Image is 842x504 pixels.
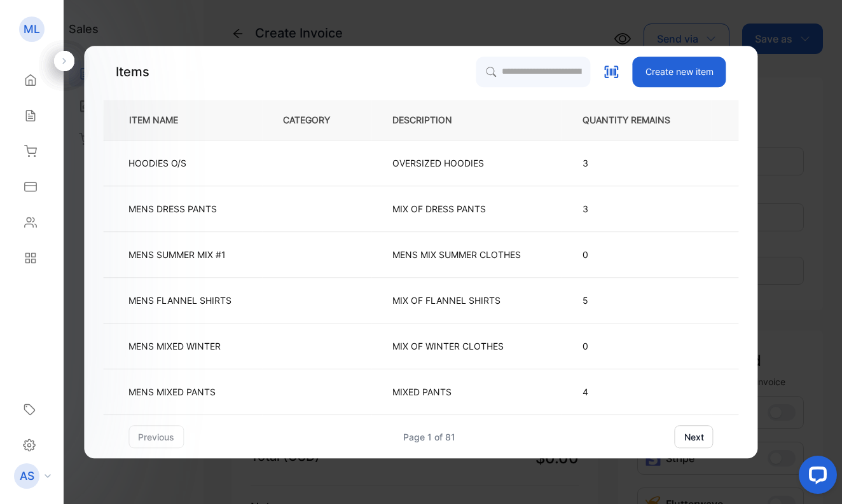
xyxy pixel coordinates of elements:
div: Page 1 of 81 [403,430,455,444]
p: CATEGORY [283,113,350,126]
p: MIX OF WINTER CLOTHES [392,339,504,353]
p: MENS FLANNEL SHIRTS [128,294,231,307]
p: OVERSIZED HOODIES [392,156,484,170]
button: previous [128,425,184,448]
p: MIX OF DRESS PANTS [392,202,486,215]
p: MENS DRESS PANTS [128,202,217,215]
p: 5 [583,294,691,307]
p: MIXED PANTS [392,385,452,398]
button: Create new item [633,57,726,87]
p: MENS MIX SUMMER CLOTHES [392,248,521,261]
button: next [675,425,714,448]
p: 0 [583,339,691,353]
p: 3 [583,156,691,170]
p: MENS MIXED PANTS [128,385,216,398]
p: MENS MIXED WINTER [128,339,221,353]
p: UNIT PRICE [733,113,809,126]
p: QUANTITY REMAINS [583,113,691,126]
p: MENS SUMMER MIX #1 [128,248,226,261]
p: 4 [583,385,691,398]
p: AS [20,468,34,484]
iframe: LiveChat chat widget [789,451,842,504]
p: DESCRIPTION [392,113,473,126]
p: 3 [583,202,691,215]
p: MIX OF FLANNEL SHIRTS [392,294,500,307]
p: ML [24,21,40,37]
p: ITEM NAME [124,113,198,126]
p: Items [116,62,149,81]
p: 0 [583,248,691,261]
p: HOODIES O/S [128,156,186,170]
